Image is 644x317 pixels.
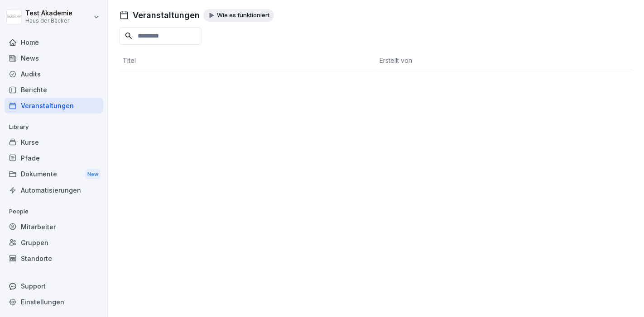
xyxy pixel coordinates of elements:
[5,120,103,134] p: Library
[5,166,103,183] div: Dokumente
[5,34,103,50] a: Home
[5,278,103,294] div: Support
[5,219,103,235] a: Mitarbeiter
[5,66,103,82] a: Audits
[5,98,103,114] a: Veranstaltungen
[25,18,72,24] p: Haus der Bäcker
[123,57,136,64] span: Titel
[5,204,103,219] p: People
[217,12,269,19] p: Wie es funktioniert
[5,166,103,183] a: DokumenteNew
[380,57,413,64] span: Erstellt von
[5,182,103,198] a: Automatisierungen
[25,9,72,17] p: Test Akademie
[133,9,200,21] h1: Veranstaltungen
[5,251,103,266] a: Standorte
[85,169,101,180] div: New
[5,294,103,310] a: Einstellungen
[5,150,103,166] a: Pfade
[5,50,103,66] a: News
[5,134,103,150] a: Kurse
[5,235,103,251] a: Gruppen
[5,82,103,98] a: Berichte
